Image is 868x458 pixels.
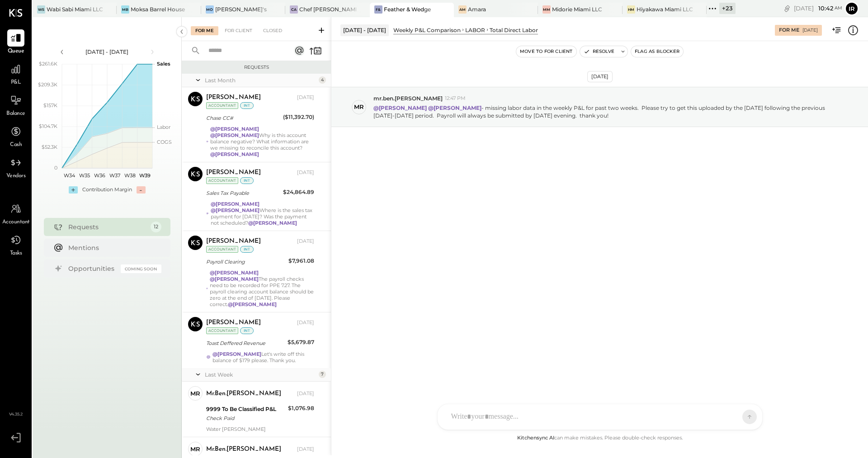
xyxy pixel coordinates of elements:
div: Mentions [68,243,157,252]
div: mr [354,103,364,111]
div: [DATE] [802,27,818,33]
strong: @[PERSON_NAME] [212,351,261,357]
div: int [240,246,254,253]
div: Requests [68,222,146,231]
div: Moksa Barrel House [131,5,185,13]
div: [PERSON_NAME] [206,168,261,177]
span: Vendors [6,172,26,180]
p: - missing labor data in the weekly P&L for past two weeks. Please try to get this uploaded by the... [373,104,836,119]
div: 7 [319,371,326,378]
div: [PERSON_NAME]'s [215,5,267,13]
a: Vendors [0,154,31,180]
div: [DATE] [297,94,314,101]
div: F& [374,5,382,14]
div: mr [190,445,200,453]
div: Coming Soon [121,264,161,273]
text: W37 [109,172,120,179]
text: $261.6K [39,61,57,67]
strong: @[PERSON_NAME] [210,269,259,276]
strong: @[PERSON_NAME] [210,151,259,157]
button: Ir [844,1,859,16]
div: [DATE] [297,390,314,397]
strong: @[PERSON_NAME] [428,104,481,111]
text: Labor [157,124,170,130]
text: $209.3K [38,81,57,88]
div: ($11,392.70) [283,113,314,122]
div: HM [627,5,635,14]
div: int [240,177,254,184]
strong: @[PERSON_NAME] [373,104,427,111]
div: + [69,186,78,194]
div: WS [37,5,45,14]
div: LABOR [465,26,485,34]
div: [PERSON_NAME] [206,93,261,102]
strong: @[PERSON_NAME] [211,207,259,213]
div: $7,961.08 [288,256,314,265]
div: Mo [206,5,214,14]
div: + 23 [719,3,736,14]
span: Accountant [2,218,30,227]
div: For Me [779,27,799,34]
div: MB [121,5,129,14]
div: Feather & Wedge [384,5,431,13]
text: W34 [64,172,75,179]
text: Sales [157,61,170,67]
text: W39 [139,172,150,179]
div: Accountant [206,102,238,109]
strong: @[PERSON_NAME] [228,301,277,307]
a: P&L [0,61,31,87]
button: Move to for client [516,46,576,57]
span: 12:47 PM [445,95,466,102]
div: [DATE] [587,71,613,82]
div: Contribution Margin [82,186,132,194]
div: mr [190,389,200,398]
div: Why is this account balance negative? What information are we missing to reconcile this account? [210,126,314,157]
div: Opportunities [68,264,116,273]
div: For Client [220,26,257,35]
text: W36 [94,172,105,179]
div: int [240,327,254,334]
div: $24,864.89 [283,188,314,197]
div: [DATE] [794,4,842,13]
div: Toast Deffered Revenue [206,339,285,348]
div: 9999 To Be Classified P&L [206,405,285,414]
span: mr.ben.[PERSON_NAME] [373,94,443,102]
div: int [240,102,254,109]
span: Balance [6,110,25,118]
strong: @[PERSON_NAME] [210,276,259,282]
div: Hiyakawa Miami LLC [637,5,693,13]
span: Queue [8,47,24,56]
div: Wabi Sabi Miami LLC [47,5,103,13]
div: Chase CC# [206,113,280,123]
strong: @[PERSON_NAME] [248,220,297,226]
a: Cash [0,123,31,149]
div: Am [458,5,467,14]
text: $157K [43,102,57,109]
a: Accountant [0,200,31,227]
div: $1,076.98 [288,404,314,413]
div: Accountant [206,327,238,334]
span: Tasks [10,250,22,258]
div: Sales Tax Payable [206,189,280,198]
span: P&L [11,79,21,87]
button: Flag as Blocker [631,46,683,57]
div: [PERSON_NAME] [206,318,261,327]
div: Midorie Miami LLC [552,5,602,13]
div: Let's write off this balance of $179 please. Thank you. [212,351,314,364]
div: CA [290,5,298,14]
div: MM [542,5,551,14]
div: [DATE] [297,238,314,245]
text: 0 [54,165,57,171]
a: Queue [0,29,31,56]
a: Tasks [0,231,31,258]
div: Payroll Clearing [206,257,286,266]
div: Total Direct Labor [490,26,538,34]
div: [DATE] [297,319,314,326]
div: Last Week [205,371,316,378]
div: Weekly P&L Comparison [393,26,461,34]
div: [DATE] [297,446,314,453]
div: - [137,186,146,194]
div: Closed [259,26,287,35]
div: Accountant [206,177,238,184]
button: Resolve [580,46,618,57]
